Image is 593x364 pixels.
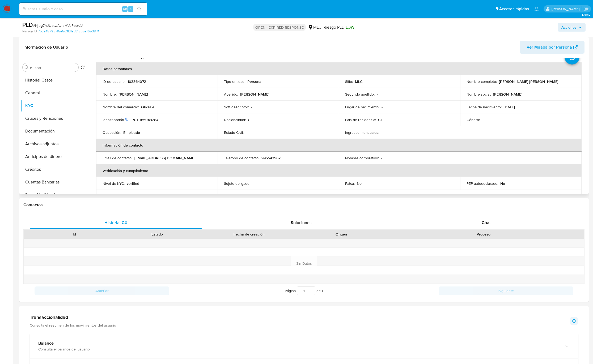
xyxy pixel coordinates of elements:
b: Person ID [22,29,37,34]
h1: Información de Usuario [23,45,68,50]
p: Nombre del comercio : [103,105,139,109]
p: Persona [247,79,261,84]
p: [EMAIL_ADDRESS][DOMAIN_NAME] [134,156,195,160]
p: CL [248,117,252,122]
p: Nombre : [103,92,117,97]
p: MLC [355,79,363,84]
p: Qliksale [141,105,154,109]
p: Sitio : [345,79,353,84]
p: PEP autodeclarado : [467,181,498,186]
b: PLD [22,20,33,29]
span: LOW [346,24,354,30]
p: - [251,105,252,109]
button: Ver Mirada por Persona [520,41,584,54]
span: # Njog7AJUetwAvieHVqPeorzV [33,23,83,28]
p: - [482,117,483,122]
span: Chat [482,220,491,226]
p: [PERSON_NAME] [493,92,522,97]
p: [PERSON_NAME] [PERSON_NAME] [499,79,558,84]
span: 3.160.0 [582,12,590,17]
span: s [130,6,132,11]
p: Empleado [123,130,140,135]
input: Buscar [30,65,76,70]
span: Soluciones [291,220,312,226]
p: [PERSON_NAME] [240,92,269,97]
button: Archivos adjuntos [20,138,87,150]
p: nicolas.luzardo@mercadolibre.com [552,6,582,11]
span: Acciones [561,23,577,32]
p: Segundo apellido : [345,92,375,97]
p: Ingresos mensuales : [345,130,379,135]
th: Datos personales [96,62,582,75]
p: País de residencia : [345,117,376,122]
span: Ver Mirada por Persona [527,41,572,54]
p: Estado Civil : [224,130,244,135]
p: [DATE] [504,105,515,109]
p: - [246,130,247,135]
span: Accesos rápidos [499,6,529,12]
p: Ocupación : [103,130,121,135]
button: Anticipos de dinero [20,150,87,163]
p: Actualizado hace 5 meses [96,54,139,59]
p: Fecha de nacimiento : [467,105,502,109]
button: KYC [20,99,87,112]
button: Documentación [20,125,87,138]
p: - [269,194,270,199]
p: Nombre corporativo : [345,156,379,160]
span: 1 [322,288,323,293]
button: Buscar [25,65,29,70]
p: - [381,156,382,160]
p: - [252,181,253,186]
p: Apellido : [224,92,238,97]
p: CL [378,117,383,122]
p: Nacionalidad : [224,117,246,122]
p: Nombre social : [467,92,491,97]
div: Proceso [386,232,581,237]
div: MLC [308,24,321,30]
button: General [20,87,87,99]
p: Lugar de nacimiento : [345,105,379,109]
p: Sujeto obligado : [224,181,250,186]
button: Datos Modificados [20,189,87,201]
div: Id [37,232,112,237]
button: Créditos [20,163,87,176]
p: Tipo entidad : [224,79,245,84]
p: Fatca : [345,181,355,186]
button: search-icon [134,5,145,13]
a: Salir [583,6,589,12]
p: OPEN - EXPIRED RESPONSE [253,24,306,31]
p: Teléfono de contacto : [224,156,259,160]
p: ID de usuario : [103,79,125,84]
span: Historial CX [104,220,128,226]
p: PEP confirmado : [103,194,134,199]
span: Página de [285,286,323,295]
p: Soft descriptor : [224,105,249,109]
button: Historial Casos [20,74,87,87]
input: Buscar usuario o caso... [19,6,147,12]
p: [PERSON_NAME] [119,92,148,97]
p: - [382,105,383,109]
p: Nivel de KYC : [103,181,125,186]
a: 7b3a45795f45e5d3f31ad31505a16538 [38,29,99,34]
a: Notificaciones [534,7,539,11]
p: No [500,181,505,186]
p: - [377,92,378,97]
p: Género : [467,117,480,122]
button: Acciones [558,23,586,32]
p: verified [127,181,139,186]
p: No [357,181,362,186]
button: Anterior [35,286,169,295]
span: Riesgo PLD: [324,24,354,30]
p: No [136,194,141,199]
p: Tipo de Confirmación PEP : [224,194,267,199]
button: Cuentas Bancarias [20,176,87,189]
div: Estado [119,232,194,237]
p: Identificación : [103,117,129,122]
p: 995543962 [261,156,281,160]
button: Siguiente [439,286,573,295]
button: Volver al orden por defecto [81,65,85,71]
th: Verificación y cumplimiento [96,164,582,177]
p: RUT 165049284 [132,117,158,122]
p: Email de contacto : [103,156,132,160]
th: Información de contacto [96,139,582,152]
